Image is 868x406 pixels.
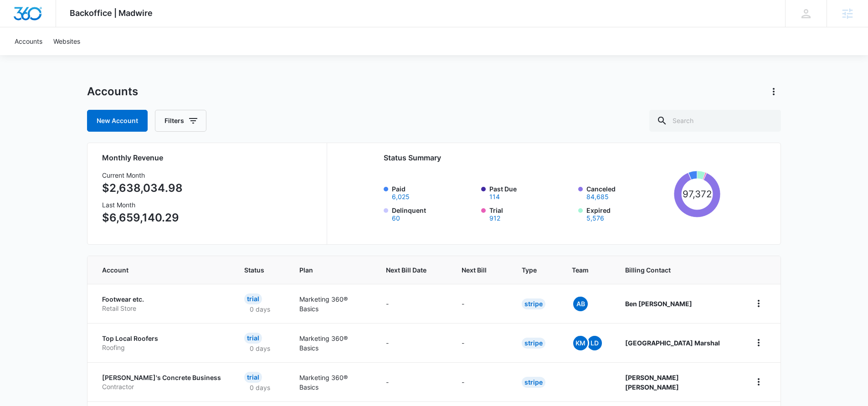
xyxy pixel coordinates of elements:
[102,334,222,352] a: Top Local RoofersRoofing
[102,382,222,391] p: Contractor
[489,215,500,221] button: Trial
[587,336,602,350] span: LD
[299,373,364,392] p: Marketing 360® Basics
[244,265,264,275] span: Status
[384,152,720,163] h2: Status Summary
[375,362,451,401] td: -
[683,188,712,200] tspan: 97,372
[244,344,276,353] p: 0 days
[244,333,262,344] div: Trial
[244,383,276,392] p: 0 days
[573,336,588,350] span: KM
[102,210,183,226] p: $6,659,140.29
[87,110,148,132] a: New Account
[522,377,545,388] div: Stripe
[766,84,781,99] button: Actions
[375,323,451,362] td: -
[625,374,679,391] strong: [PERSON_NAME] [PERSON_NAME]
[375,284,451,323] td: -
[244,293,262,304] div: Trial
[102,373,222,391] a: [PERSON_NAME]'s Concrete BusinessContractor
[625,265,729,275] span: Billing Contact
[386,265,426,275] span: Next Bill Date
[489,194,500,200] button: Past Due
[392,194,410,200] button: Paid
[586,194,609,200] button: Canceled
[102,265,209,275] span: Account
[102,304,222,313] p: Retail Store
[751,335,766,350] button: home
[299,334,364,353] p: Marketing 360® Basics
[102,343,222,352] p: Roofing
[751,375,766,389] button: home
[649,110,781,132] input: Search
[462,265,487,275] span: Next Bill
[586,206,670,221] label: Expired
[70,8,153,18] span: Backoffice | Madwire
[48,27,86,55] a: Websites
[392,206,476,221] label: Delinquent
[586,184,670,200] label: Canceled
[102,180,183,196] p: $2,638,034.98
[751,296,766,311] button: home
[299,294,364,313] p: Marketing 360® Basics
[102,295,222,304] p: Footwear etc.
[522,265,537,275] span: Type
[392,184,476,200] label: Paid
[244,372,262,383] div: Trial
[572,265,590,275] span: Team
[299,265,364,275] span: Plan
[573,297,588,311] span: AB
[522,338,545,349] div: Stripe
[102,295,222,313] a: Footwear etc.Retail Store
[9,27,48,55] a: Accounts
[102,152,316,163] h2: Monthly Revenue
[87,85,138,98] h1: Accounts
[102,373,222,382] p: [PERSON_NAME]'s Concrete Business
[489,206,573,221] label: Trial
[244,304,276,314] p: 0 days
[155,110,206,132] button: Filters
[522,298,545,309] div: Stripe
[489,184,573,200] label: Past Due
[625,339,720,347] strong: [GEOGRAPHIC_DATA] Marshal
[586,215,604,221] button: Expired
[451,284,511,323] td: -
[102,170,183,180] h3: Current Month
[392,215,400,221] button: Delinquent
[102,200,183,210] h3: Last Month
[625,300,692,308] strong: Ben [PERSON_NAME]
[102,334,222,343] p: Top Local Roofers
[451,362,511,401] td: -
[451,323,511,362] td: -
